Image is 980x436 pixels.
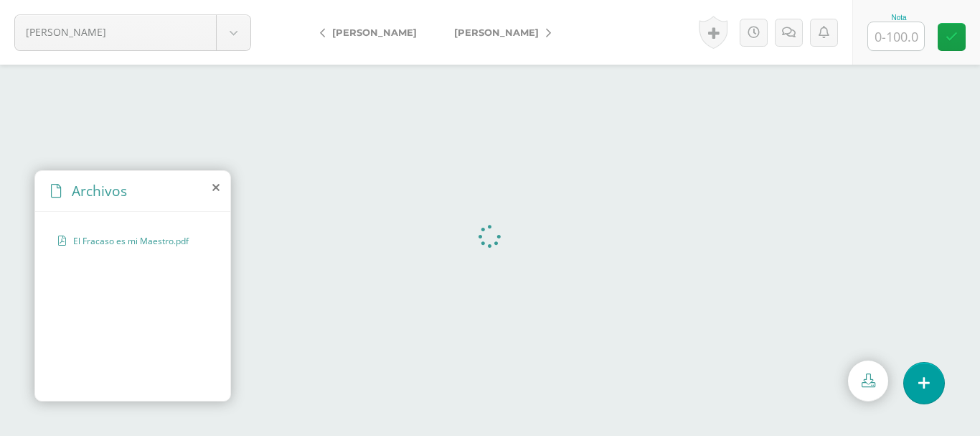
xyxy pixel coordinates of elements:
[454,27,539,38] span: [PERSON_NAME]
[332,27,417,38] span: [PERSON_NAME]
[15,15,250,50] a: [PERSON_NAME]
[308,15,435,50] a: [PERSON_NAME]
[26,15,198,49] span: [PERSON_NAME]
[212,182,220,193] i: close
[867,14,930,22] div: Nota
[435,15,562,50] a: [PERSON_NAME]
[72,181,127,200] span: Archivos
[73,235,191,247] span: El Fracaso es mi Maestro.pdf
[868,22,924,50] input: 0-100.0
